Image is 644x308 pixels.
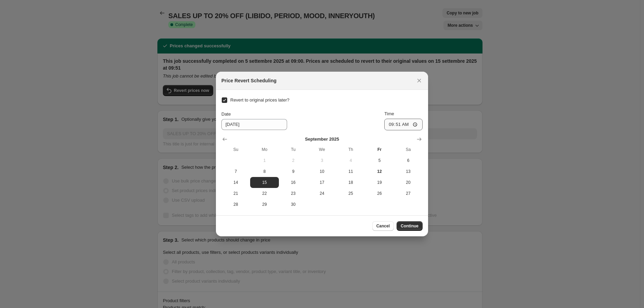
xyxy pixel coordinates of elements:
button: Wednesday September 10 2025 [308,166,336,177]
button: Friday September 5 2025 [365,155,394,166]
span: Date [221,111,231,117]
button: Close [414,76,424,85]
span: 15 [253,180,276,185]
span: 16 [282,180,305,185]
th: Wednesday [308,144,336,155]
button: Today Friday September 12 2025 [365,166,394,177]
button: Monday September 1 2025 [250,155,279,166]
span: Revert to original prices later? [230,97,289,103]
button: Thursday September 18 2025 [336,177,365,188]
span: Cancel [376,223,390,229]
span: 4 [339,158,362,163]
button: Friday September 19 2025 [365,177,394,188]
button: Tuesday September 23 2025 [279,188,308,199]
span: 27 [397,191,420,196]
input: 9/12/2025 [221,119,287,130]
span: 11 [339,169,362,174]
button: Monday September 29 2025 [250,199,279,210]
button: Sunday September 14 2025 [221,177,250,188]
button: Show previous month, August 2025 [220,134,230,144]
button: Sunday September 21 2025 [221,188,250,199]
button: Sunday September 7 2025 [221,166,250,177]
span: 22 [253,191,276,196]
button: Thursday September 11 2025 [336,166,365,177]
span: 13 [397,169,420,174]
span: 12 [368,169,391,174]
input: 12:00 [384,119,423,130]
span: Tu [282,147,305,152]
button: Wednesday September 3 2025 [308,155,336,166]
span: 10 [310,169,334,174]
button: Tuesday September 9 2025 [279,166,308,177]
span: 20 [397,180,420,185]
button: Show next month, October 2025 [414,134,424,144]
span: 29 [253,202,276,207]
span: Time [384,111,394,116]
button: Monday September 8 2025 [250,166,279,177]
button: Continue [397,221,423,231]
span: 14 [224,180,247,185]
span: 1 [253,158,276,163]
span: 18 [339,180,362,185]
span: 6 [397,158,420,163]
button: Saturday September 6 2025 [394,155,423,166]
span: 17 [310,180,334,185]
th: Saturday [394,144,423,155]
th: Thursday [336,144,365,155]
button: Saturday September 27 2025 [394,188,423,199]
span: Sa [397,147,420,152]
span: 2 [282,158,305,163]
span: 21 [224,191,247,196]
span: 23 [282,191,305,196]
span: Continue [401,223,418,229]
button: Wednesday September 17 2025 [308,177,336,188]
button: Thursday September 25 2025 [336,188,365,199]
span: 19 [368,180,391,185]
button: Thursday September 4 2025 [336,155,365,166]
span: 25 [339,191,362,196]
button: Wednesday September 24 2025 [308,188,336,199]
span: 26 [368,191,391,196]
span: 8 [253,169,276,174]
button: Monday September 22 2025 [250,188,279,199]
button: Tuesday September 2 2025 [279,155,308,166]
span: Mo [253,147,276,152]
button: Sunday September 28 2025 [221,199,250,210]
button: Saturday September 20 2025 [394,177,423,188]
button: Cancel [372,221,394,231]
th: Friday [365,144,394,155]
button: Tuesday September 30 2025 [279,199,308,210]
span: 28 [224,202,247,207]
span: Su [224,147,247,152]
span: 5 [368,158,391,163]
button: Tuesday September 16 2025 [279,177,308,188]
button: Monday September 15 2025 [250,177,279,188]
span: We [310,147,334,152]
span: Th [339,147,362,152]
span: 9 [282,169,305,174]
button: Friday September 26 2025 [365,188,394,199]
button: Saturday September 13 2025 [394,166,423,177]
th: Sunday [221,144,250,155]
span: 3 [310,158,334,163]
span: Fr [368,147,391,152]
span: 7 [224,169,247,174]
span: 30 [282,202,305,207]
span: 24 [310,191,334,196]
th: Tuesday [279,144,308,155]
th: Monday [250,144,279,155]
h2: Price Revert Scheduling [221,77,276,84]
